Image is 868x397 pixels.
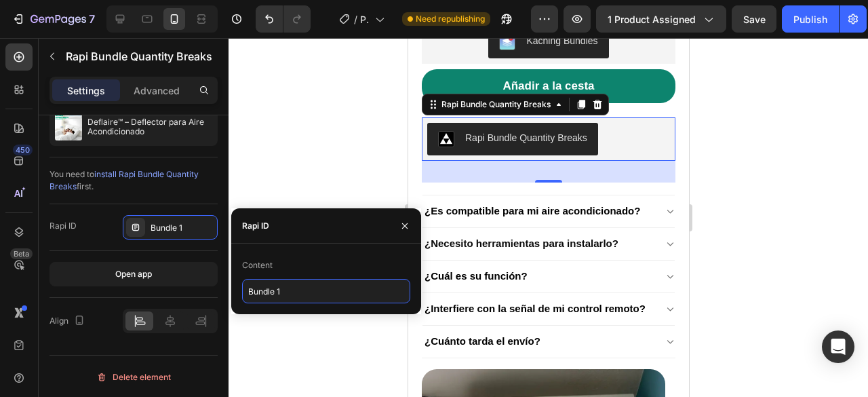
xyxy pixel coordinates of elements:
span: ¿Interfiere con la señal de mi control remoto? [16,265,237,276]
span: Product Page - [DATE] 12:56:15 [360,12,370,26]
span: install Rapi Bundle Quantity Breaks [50,169,199,191]
button: Publish [782,5,839,33]
button: 7 [5,5,101,33]
div: Bundle 1 [151,222,214,234]
button: Rapi Bundle Quantity Breaks [19,85,190,117]
button: Save [732,5,776,33]
div: Añadir a la cesta [94,41,186,56]
div: Publish [793,12,827,26]
img: product feature img [55,113,82,140]
div: Align [50,312,87,330]
div: You need to first. [50,168,218,193]
div: Beta [10,248,33,259]
span: ¿Necesito herramientas para instalarlo? [16,200,210,211]
span: Save [743,14,766,25]
div: Rapi ID [50,220,77,232]
div: Open app [115,268,152,280]
p: Rapi Bundle Quantity Breaks [66,48,212,64]
div: Rapi ID [242,220,269,232]
div: Undo/Redo [256,5,311,33]
div: 450 [13,145,33,155]
button: Añadir a la cesta [14,31,267,65]
div: Delete element [96,369,171,385]
p: Deflaire™ – Deflector para Aire Acondicionado [87,117,212,136]
span: ¿Cuánto tarda el envío? [16,297,132,309]
span: 1 product assigned [608,12,696,26]
p: Settings [67,83,105,98]
span: ¿Cuál es su función? [16,232,119,244]
input: Enter your Rapi ID [242,279,410,303]
span: Need republishing [416,13,485,25]
img: CJjMu9e-54QDEAE=.png [30,93,46,109]
span: ¿Es compatible para mi aire acondicionado? [16,167,232,178]
div: Content [242,259,273,271]
p: 7 [89,11,95,27]
div: Rapi Bundle Quantity Breaks [31,60,145,73]
button: 1 product assigned [596,5,726,33]
div: Open Intercom Messenger [822,330,854,363]
p: Advanced [134,83,180,98]
div: Rapi Bundle Quantity Breaks [57,93,179,107]
button: Open app [50,262,218,286]
button: Delete element [50,366,218,388]
iframe: Design area [408,38,689,397]
span: / [354,12,357,26]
